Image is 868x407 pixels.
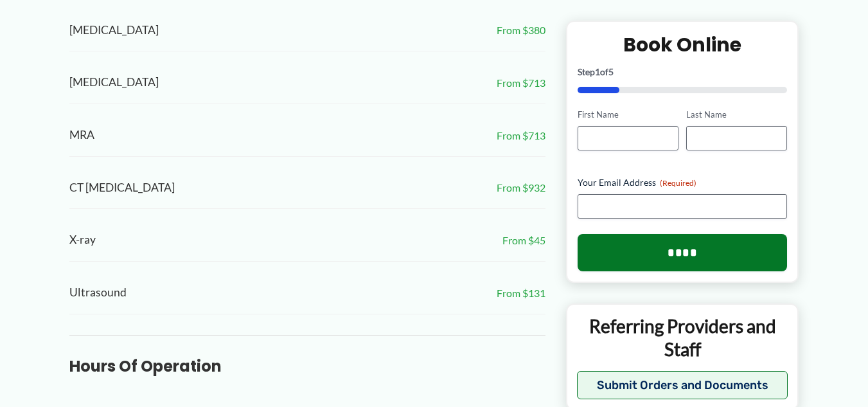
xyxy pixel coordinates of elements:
[608,66,614,77] span: 5
[578,68,788,77] p: Step of
[577,370,788,399] button: Submit Orders and Documents
[660,178,696,188] span: (Required)
[69,230,96,251] span: X-ray
[497,284,545,303] span: From $131
[497,73,545,93] span: From $713
[577,314,788,361] p: Referring Providers and Staff
[578,109,678,121] label: First Name
[69,282,127,303] span: Ultrasound
[69,72,159,93] span: [MEDICAL_DATA]
[595,66,600,77] span: 1
[497,178,545,197] span: From $932
[497,126,545,145] span: From $713
[578,176,788,189] label: Your Email Address
[686,109,787,121] label: Last Name
[69,356,545,376] h3: Hours of Operation
[578,32,788,57] h2: Book Online
[502,231,545,250] span: From $45
[497,21,545,40] span: From $380
[69,20,159,41] span: [MEDICAL_DATA]
[69,177,175,199] span: CT [MEDICAL_DATA]
[69,125,94,146] span: MRA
